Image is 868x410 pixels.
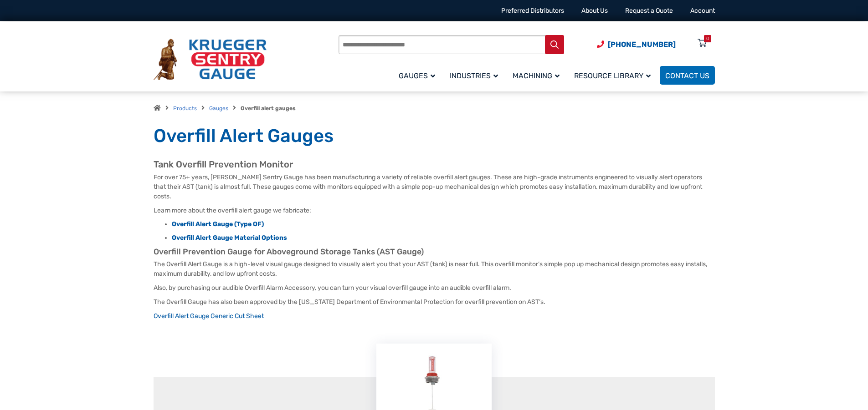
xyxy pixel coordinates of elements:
img: Krueger Sentry Gauge [154,39,267,81]
p: The Overfill Alert Gauge is a high-level visual gauge designed to visually alert you that your AS... [154,259,715,278]
a: Industries [444,65,507,86]
a: Overfill Alert Gauge Material Options [172,234,287,242]
a: Phone Number (920) 434-8860 [597,39,676,50]
a: Machining [507,65,569,86]
span: Resource Library [574,71,651,80]
a: Overfill Alert Gauge (Type OF) [172,220,264,228]
span: Industries [450,71,498,80]
strong: Overfill alert gauges [241,105,296,111]
span: Gauges [399,71,435,80]
a: Account [690,7,715,15]
a: About Us [581,7,608,15]
span: [PHONE_NUMBER] [608,40,676,49]
p: The Overfill Gauge has also been approved by the [US_STATE] Department of Environmental Protectio... [154,297,715,307]
p: Also, by purchasing our audible Overfill Alarm Accessory, you can turn your visual overfill gauge... [154,283,715,293]
a: Contact Us [660,66,715,85]
a: Gauges [209,105,228,111]
p: For over 75+ years, [PERSON_NAME] Sentry Gauge has been manufacturing a variety of reliable overf... [154,172,715,201]
a: Gauges [393,65,444,86]
p: Learn more about the overfill alert gauge we fabricate: [154,206,715,215]
h2: Tank Overfill Prevention Monitor [154,159,715,170]
h1: Overfill Alert Gauges [154,125,715,147]
h3: Overfill Prevention Gauge for Aboveground Storage Tanks (AST Gauge) [154,247,715,257]
span: Machining [513,71,560,80]
a: Resource Library [569,65,660,86]
div: 0 [706,35,709,42]
a: Overfill Alert Gauge Generic Cut Sheet [154,312,264,320]
a: Request a Quote [625,7,673,15]
a: Preferred Distributors [501,7,564,15]
span: Contact Us [665,71,709,80]
a: Products [173,105,197,111]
